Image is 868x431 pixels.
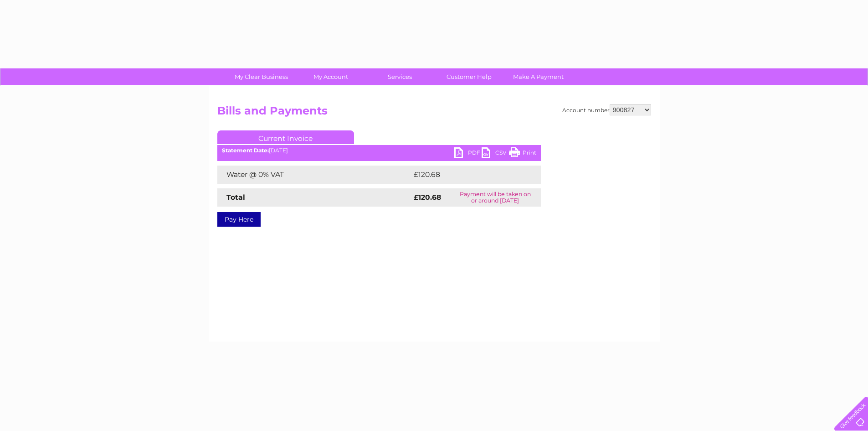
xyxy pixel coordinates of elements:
[226,193,245,202] strong: Total
[431,68,507,85] a: Customer Help
[224,68,299,85] a: My Clear Business
[482,147,509,161] a: CSV
[501,68,576,85] a: Make A Payment
[217,212,261,227] a: Pay Here
[293,68,368,85] a: My Account
[411,166,524,184] td: £120.68
[222,147,269,154] b: Statement Date:
[450,188,541,207] td: Payment will be taken on or around [DATE]
[509,147,536,161] a: Print
[217,130,354,144] a: Current Invoice
[362,68,437,85] a: Services
[562,104,651,115] div: Account number
[414,193,441,202] strong: £120.68
[217,166,411,184] td: Water @ 0% VAT
[217,147,541,154] div: [DATE]
[454,147,482,161] a: PDF
[217,104,651,122] h2: Bills and Payments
